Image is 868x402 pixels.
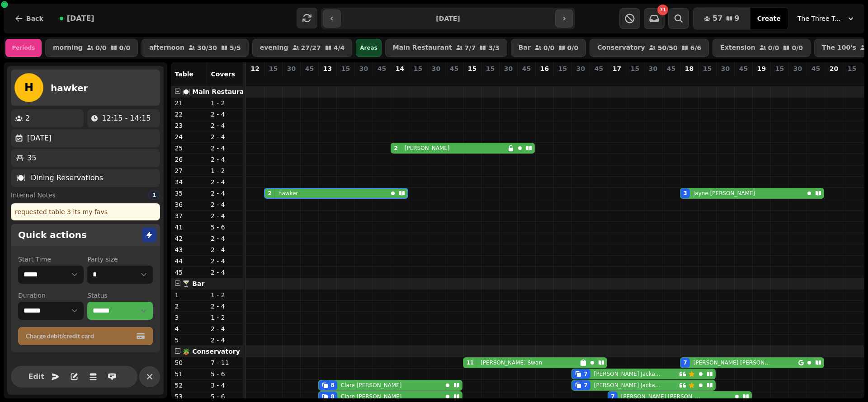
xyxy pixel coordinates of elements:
p: 3 [175,313,203,322]
p: 0 [559,75,566,84]
label: Party size [87,255,153,264]
p: 22 [175,110,203,119]
span: 🍽️ Main Restaurant [182,88,251,95]
p: hawker [278,190,298,197]
p: Bar [519,44,531,51]
p: 17 [613,64,621,73]
p: 0 [486,75,494,84]
p: 5 - 6 [211,392,240,401]
div: 7 [611,393,614,400]
p: Jayne [PERSON_NAME] [693,190,755,197]
p: [PERSON_NAME] Jackaman [594,382,665,389]
p: afternoon [149,44,184,51]
p: 15 [269,64,278,73]
p: 11 [468,75,476,84]
span: 🍸 Bar [182,280,204,287]
p: 45 [594,64,603,73]
div: 7 [584,370,587,378]
p: 30 [721,64,730,73]
p: 50 / 50 [658,45,678,51]
p: 2 [269,75,277,84]
h2: hawker [51,82,88,94]
p: 45 [305,64,314,73]
p: 10 [722,75,729,84]
button: [DATE] [52,8,102,29]
p: 2 - 4 [211,132,240,141]
p: 26 [175,155,203,164]
p: 0 / 0 [119,45,131,51]
p: Conservatory [597,44,645,51]
div: 3 [683,190,687,197]
p: 0 [794,75,801,84]
p: 30 [504,64,513,73]
p: 2 - 4 [211,268,240,277]
p: 2 - 4 [211,144,240,153]
p: 35 [27,153,36,164]
div: 7 [683,359,687,366]
p: 0 / 0 [567,45,579,51]
p: 5 - 6 [211,223,240,232]
h2: Quick actions [18,229,87,241]
p: 23 [175,121,203,130]
span: The Three Trees [797,14,843,23]
p: 2 - 4 [211,155,240,164]
p: 5 - 6 [211,369,240,379]
p: 0 [595,75,602,84]
p: 0 [649,75,656,84]
p: 7 - 11 [211,358,240,367]
p: 1 - 2 [211,290,240,299]
p: 7 / 7 [465,45,476,51]
span: 🪴 Conservatory [182,348,240,355]
p: 2 [396,75,403,84]
span: H [24,82,33,93]
p: 30 [359,64,368,73]
p: 1 - 2 [211,166,240,175]
p: Extension [720,44,755,51]
p: 19 [757,64,766,73]
p: 2 [25,113,30,124]
p: 37 [175,211,203,220]
p: [PERSON_NAME] [405,145,450,152]
div: 11 [466,359,474,366]
p: 0 [812,75,819,84]
p: 45 [667,64,675,73]
button: The Three Trees [792,10,861,27]
button: 579 [693,8,750,29]
p: Main Restaurant [393,44,452,51]
label: Status [87,291,153,300]
p: 1 - 2 [211,313,240,322]
p: 2 - 4 [211,234,240,243]
p: 2 - 4 [211,200,240,209]
p: 7 [577,75,584,84]
p: 5 [175,336,203,345]
p: 🍽️ [16,173,25,183]
div: Periods [5,39,42,57]
p: 0 [360,75,367,84]
p: 15 [558,64,567,73]
p: morning [53,44,83,51]
span: Back [26,15,43,22]
p: 15 [468,64,476,73]
p: 3 - 4 [211,381,240,390]
p: 12:15 - 14:15 [102,113,151,124]
p: 10 [685,75,693,84]
p: 0 [667,75,675,84]
p: 53 [175,392,203,401]
p: 20 [830,64,838,73]
p: 34 [175,178,203,187]
span: Edit [31,373,42,380]
div: 2 [268,190,271,197]
label: Duration [18,291,84,300]
p: 41 [175,223,203,232]
p: 50 [175,358,203,367]
p: 7 [613,75,620,84]
p: 15 [775,64,784,73]
p: 30 / 30 [197,45,217,51]
p: 0 [414,75,421,84]
p: 16 [540,64,549,73]
p: 2 [175,302,203,311]
button: Main Restaurant7/73/3 [385,39,507,57]
p: 0 [631,75,638,84]
span: Create [757,15,781,22]
span: 9 [735,15,740,22]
